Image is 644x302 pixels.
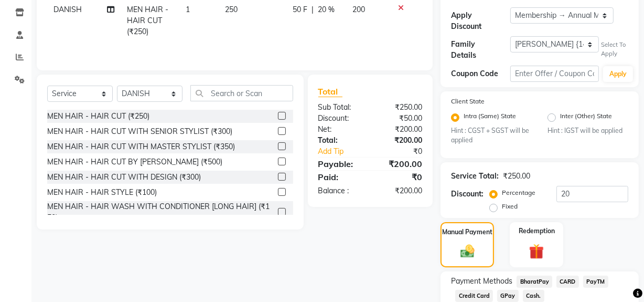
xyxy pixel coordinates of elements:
[310,124,370,135] div: Net:
[451,68,510,79] div: Coupon Code
[310,158,370,170] div: Payable:
[451,39,510,61] div: Family Details
[186,5,190,14] span: 1
[293,4,307,15] span: 50 F
[47,141,235,152] div: MEN HAIR - HAIR CUT WITH MASTER STYLIST (₹350)
[370,113,430,124] div: ₹50.00
[310,113,370,124] div: Discount:
[451,171,499,182] div: Service Total:
[318,86,342,97] span: Total
[502,188,535,197] label: Percentage
[310,135,370,146] div: Total:
[370,135,430,146] div: ₹200.00
[310,102,370,113] div: Sub Total:
[370,102,430,113] div: ₹250.00
[455,290,493,302] span: Credit Card
[451,189,484,200] div: Discount:
[310,171,370,183] div: Paid:
[53,5,82,14] span: DANISH
[464,111,516,124] label: Intra (Same) State
[352,5,365,14] span: 200
[560,111,612,124] label: Inter (Other) State
[510,66,599,82] input: Enter Offer / Coupon Code
[370,171,430,183] div: ₹0
[583,276,608,288] span: PayTM
[451,97,485,106] label: Client State
[548,126,628,136] small: Hint : IGST will be applied
[601,40,628,58] div: Select To Apply
[380,146,430,157] div: ₹0
[310,146,380,157] a: Add Tip
[370,185,430,196] div: ₹200.00
[502,202,518,211] label: Fixed
[47,187,157,198] div: MEN HAIR - HAIR STYLE (₹100)
[47,111,149,122] div: MEN HAIR - HAIR CUT (₹250)
[318,4,335,15] span: 20 %
[442,227,492,237] label: Manual Payment
[47,201,274,223] div: MEN HAIR - HAIR WASH WITH CONDITIONER [LONG HAIR] (₹150)
[312,4,314,15] span: |
[556,276,579,288] span: CARD
[47,126,232,137] div: MEN HAIR - HAIR CUT WITH SENIOR STYLIST (₹300)
[451,126,532,145] small: Hint : CGST + SGST will be applied
[370,124,430,135] div: ₹200.00
[47,157,222,168] div: MEN HAIR - HAIR CUT BY [PERSON_NAME] (₹500)
[451,276,512,287] span: Payment Methods
[370,158,430,170] div: ₹200.00
[603,66,633,82] button: Apply
[524,242,549,261] img: _gift.svg
[503,171,530,182] div: ₹250.00
[517,276,552,288] span: BharatPay
[310,185,370,196] div: Balance :
[456,243,479,259] img: _cash.svg
[47,172,201,183] div: MEN HAIR - HAIR CUT WITH DESIGN (₹300)
[523,290,544,302] span: Cash.
[127,5,168,36] span: MEN HAIR - HAIR CUT (₹250)
[519,226,555,236] label: Redemption
[190,85,293,101] input: Search or Scan
[497,290,519,302] span: GPay
[225,5,238,14] span: 250
[451,10,510,32] div: Apply Discount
